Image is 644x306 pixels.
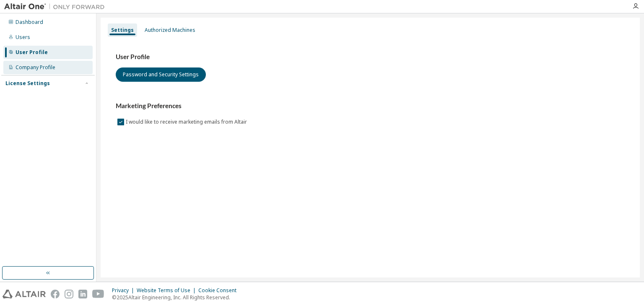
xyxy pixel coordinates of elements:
label: I would like to receive marketing emails from Altair [126,117,249,127]
img: youtube.svg [92,290,104,298]
div: User Profile [16,49,48,56]
div: Website Terms of Use [137,287,198,294]
div: Dashboard [16,19,43,26]
img: linkedin.svg [78,290,87,298]
img: instagram.svg [65,290,73,298]
div: Cookie Consent [198,287,241,294]
div: Authorized Machines [145,27,195,34]
img: facebook.svg [51,290,60,298]
div: Privacy [112,287,137,294]
div: License Settings [5,80,50,87]
img: Altair One [4,3,109,11]
h3: Marketing Preferences [116,102,625,110]
img: altair_logo.svg [3,290,46,298]
button: Password and Security Settings [116,67,206,82]
h3: User Profile [116,53,625,61]
p: © 2025 Altair Engineering, Inc. All Rights Reserved. [112,294,241,301]
div: Company Profile [16,64,55,71]
div: Users [16,34,30,41]
div: Settings [111,27,134,34]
